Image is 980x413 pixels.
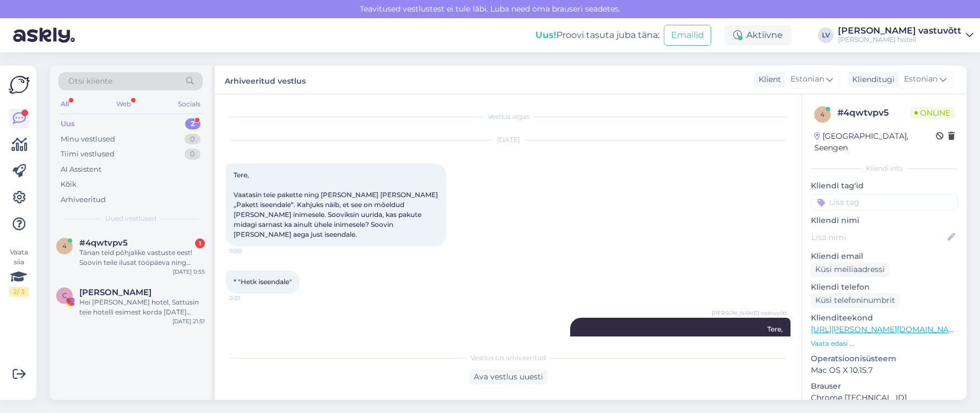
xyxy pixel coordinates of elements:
div: Vestlus algas [226,112,791,122]
div: # 4qwtvpv5 [837,106,910,119]
div: [DATE] 21:51 [172,317,205,325]
span: Online [910,107,955,119]
div: Klient [754,74,781,85]
div: Kliendi info [811,164,958,173]
div: Küsi meiliaadressi [811,262,889,277]
div: Socials [176,97,203,111]
span: 4 [62,242,67,250]
div: Proovi tasuta juba täna: [535,29,659,42]
span: 0:00 [229,247,270,255]
span: 0:01 [229,294,270,302]
div: All [58,97,71,111]
div: [DATE] 0:55 [173,268,205,276]
div: 1 [195,238,205,248]
div: Vaata siia [9,247,29,297]
span: Otsi kliente [68,75,112,87]
div: Aktiivne [724,25,792,45]
span: Estonian [904,73,938,85]
a: [URL][PERSON_NAME][DOMAIN_NAME] [811,324,963,334]
div: Kõik [61,179,77,190]
div: [DATE] [226,135,791,145]
div: Klienditugi [848,74,895,85]
div: [PERSON_NAME] hotell [838,35,961,44]
p: Chrome [TECHNICAL_ID] [811,392,958,404]
div: Uus [61,118,75,129]
div: Web [114,97,133,111]
span: Tere, Vaatasin teie pakette ning [PERSON_NAME] [PERSON_NAME] „Pakett iseendale“. Kahjuks näib, et... [234,171,440,238]
div: Küsi telefoninumbrit [811,293,900,308]
input: Lisa nimi [811,231,945,243]
span: Carol Leiste [79,287,151,297]
label: Arhiveeritud vestlus [225,72,306,87]
span: C [62,291,67,300]
img: Askly Logo [9,74,30,95]
a: [PERSON_NAME] vastuvõtt[PERSON_NAME] hotell [838,26,973,44]
button: Emailid [664,25,711,46]
p: Klienditeekond [811,312,958,324]
span: #4qwtvpv5 [79,238,128,248]
p: Kliendi nimi [811,215,958,226]
p: Operatsioonisüsteem [811,353,958,365]
div: 0 [185,134,201,145]
input: Lisa tag [811,194,958,210]
div: Tänan teid põhjalike vastuste eest! Soovin teile ilusat tööpäeva ning võtan peagi e-posti [PERSON... [79,248,205,268]
p: Kliendi email [811,251,958,262]
span: Estonian [791,73,824,85]
div: Tiimi vestlused [61,149,115,160]
div: 2 [185,118,201,129]
div: LV [818,28,833,43]
div: Hei [PERSON_NAME] hotel, Sattusin teie hotelli esimest korda [DATE] aasta detsembris. Sõbranna vi... [79,297,205,317]
div: [PERSON_NAME] vastuvõtt [838,26,961,35]
div: 2 / 3 [9,287,29,297]
div: [GEOGRAPHIC_DATA], Seengen [814,131,936,154]
div: Arhiveeritud [61,194,106,205]
span: [PERSON_NAME] vastuvõtt [712,309,787,317]
div: Minu vestlused [61,134,115,145]
div: Ava vestlus uuesti [469,369,548,384]
b: Uus! [535,30,556,40]
span: * "Hetk iseendale" [234,278,292,286]
p: Kliendi telefon [811,281,958,293]
div: 0 [185,149,201,160]
p: Vaata edasi ... [811,339,958,349]
p: Mac OS X 10.15.7 [811,365,958,376]
span: Uued vestlused [105,214,156,224]
p: Kliendi tag'id [811,180,958,192]
p: Brauser [811,381,958,392]
div: AI Assistent [61,164,101,175]
span: Vestlus on arhiveeritud [470,353,546,363]
span: 4 [820,110,825,118]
